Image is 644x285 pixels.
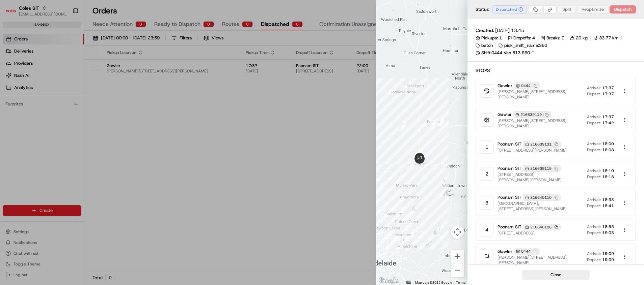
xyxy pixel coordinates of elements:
span: Map data ©2025 Google [415,281,452,284]
span: Depart: [587,120,601,126]
div: waypoint-rte_6bwrgA9JzdVXUGZL6v6Hew [409,153,422,166]
div: 216639119 [513,111,551,118]
img: Nash [7,7,20,20]
button: Zoom out [451,263,464,277]
div: 1 [480,140,493,154]
div: batch [476,42,493,49]
div: 4 [480,223,493,236]
div: route_end-rte_6bwrgA9JzdVXUGZL6v6Hew [411,150,428,166]
a: Powered byPylon [48,114,82,119]
div: 💻 [57,98,62,104]
span: Arrival: [587,141,601,147]
span: 18:10 [602,168,614,173]
p: Welcome 👋 [7,27,123,38]
input: Clear [18,43,111,51]
span: 19:09 [602,251,614,256]
span: [PERSON_NAME][STREET_ADDRESS][PERSON_NAME] [498,255,583,265]
span: [DATE] 13:45 [495,27,524,34]
span: 17:37 [602,91,614,97]
span: 18:33 [602,197,614,202]
span: 17:37 [602,114,614,120]
div: pick_shift_name:S60 [499,42,547,49]
span: Poonam SIT [498,224,521,230]
span: 18:55 [602,224,614,229]
button: Close [522,270,590,280]
span: 20 kg [576,35,588,41]
div: 216639119 [523,165,561,172]
span: 19:09 [602,257,614,262]
div: 0444 [514,82,540,89]
div: Dispatched [492,5,527,13]
span: 1 [499,35,502,41]
span: Gawler [498,112,512,118]
div: 216640106 [523,224,561,230]
span: Poonam SIT [498,165,521,171]
div: Status: [476,5,529,13]
span: Dropoffs: [513,35,531,41]
span: Breaks: [546,35,560,41]
span: 19:03 [602,230,614,235]
span: Arrival: [587,251,601,256]
span: Gawler [498,82,512,89]
span: Gawler [498,248,512,255]
div: 216639131 [523,141,561,148]
a: 📗Knowledge Base [4,95,54,107]
span: Depart: [587,203,601,209]
div: We're available if you need us! [23,71,85,76]
span: 18:00 [602,141,614,147]
button: Start new chat [115,66,123,74]
a: Terms [456,281,465,284]
span: API Documentation [64,98,108,104]
span: [STREET_ADDRESS] [498,230,561,236]
span: [PERSON_NAME][STREET_ADDRESS][PERSON_NAME] [498,89,583,100]
span: Depart: [587,91,601,97]
span: 18:41 [602,203,614,209]
button: Zoom in [451,250,464,263]
span: Pylon [67,114,82,119]
span: [STREET_ADDRESS][PERSON_NAME] [498,148,567,153]
span: Arrival: [587,85,601,91]
div: 📗 [7,98,12,104]
a: Open this area in Google Maps (opens a new window) [377,276,400,285]
span: 33.77 km [599,35,619,41]
div: 216640110 [523,194,561,201]
div: waypoint-rte_6bwrgA9JzdVXUGZL6v6Hew [396,120,409,133]
button: Map camera controls [451,225,464,239]
span: Arrival: [587,197,601,202]
span: Arrival: [587,114,601,120]
img: Google [377,276,400,285]
a: Shift:0444 Van 513 S60 [476,50,636,56]
span: Depart: [587,257,601,262]
span: [GEOGRAPHIC_DATA], [STREET_ADDRESS][PERSON_NAME] [498,201,582,212]
span: 18:08 [602,147,614,153]
span: Pickups: [481,35,498,41]
div: waypoint-rte_6bwrgA9JzdVXUGZL6v6Hew [428,115,441,128]
span: 4 [532,35,535,41]
span: Depart: [587,174,601,180]
div: Start new chat [23,64,111,71]
h2: Stops [476,67,636,74]
span: Arrival: [587,168,601,173]
div: 2 [480,167,493,181]
a: 💻API Documentation [54,95,111,107]
img: 1736555255976-a54dd68f-1ca7-489b-9aae-adbdc363a1c4 [7,64,19,76]
span: Arrival: [587,224,601,229]
span: 17:42 [602,120,614,126]
span: 17:37 [602,85,614,91]
div: 0444 [514,248,540,255]
span: Knowledge Base [14,98,52,104]
span: 0 [562,35,564,41]
span: Poonam SIT [498,141,521,147]
button: Keyboard shortcuts [406,281,411,284]
span: Depart: [587,230,601,235]
span: [PERSON_NAME][STREET_ADDRESS][PERSON_NAME] [498,118,582,129]
span: Depart: [587,147,601,153]
div: 3 [480,196,493,210]
span: [STREET_ADDRESS][PERSON_NAME][PERSON_NAME] [498,172,582,183]
span: 18:18 [602,174,614,180]
span: Created: [476,27,494,34]
span: Poonam SIT [498,194,521,200]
